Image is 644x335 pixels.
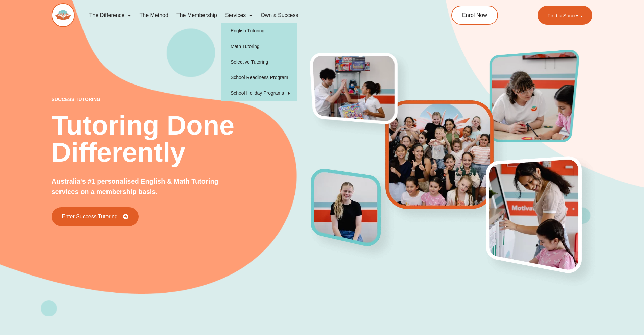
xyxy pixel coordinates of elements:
h2: Tutoring Done Differently [52,112,311,166]
a: The Difference [85,7,136,23]
iframe: Chat Widget [531,259,644,335]
p: Australia's #1 personalised English & Math Tutoring services on a membership basis. [52,176,241,197]
a: The Membership [172,7,221,23]
a: School Readiness Program [221,70,297,85]
a: Enrol Now [451,6,498,25]
p: success tutoring [52,97,311,102]
ul: Services [221,23,297,101]
a: Selective Tutoring [221,54,297,70]
a: School Holiday Programs [221,85,297,101]
span: Find a Success [548,13,582,18]
span: Enter Success Tutoring [62,214,118,219]
a: Services [221,7,257,23]
a: Own a Success [257,7,302,23]
span: Enrol Now [462,13,487,18]
a: Find a Success [538,6,593,25]
a: English Tutoring [221,23,297,39]
a: Enter Success Tutoring [52,207,139,226]
a: The Method [135,7,172,23]
a: Math Tutoring [221,39,297,54]
nav: Menu [85,7,421,23]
